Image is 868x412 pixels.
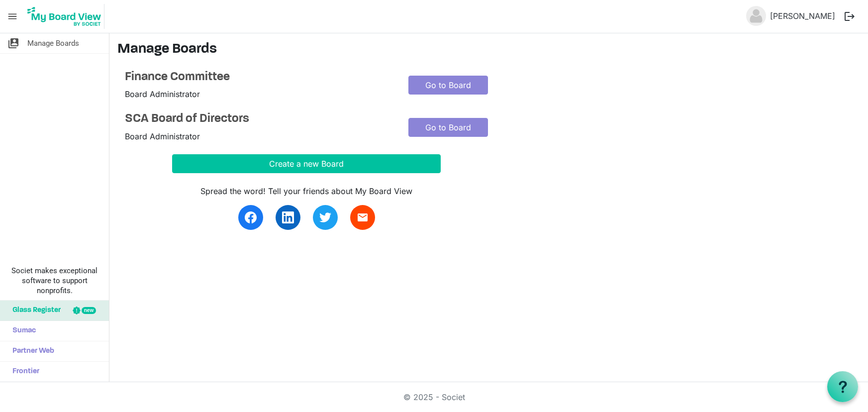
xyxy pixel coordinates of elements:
a: email [350,205,375,230]
button: logout [839,6,860,27]
button: Create a new Board [172,154,441,173]
img: twitter.svg [319,211,331,223]
span: Frontier [7,362,39,382]
img: My Board View Logo [24,4,104,29]
span: email [357,211,369,223]
h3: Manage Boards [117,41,860,58]
div: Spread the word! Tell your friends about My Board View [172,185,441,197]
span: Sumac [7,321,36,341]
span: Manage Boards [27,33,79,53]
span: Partner Web [7,341,54,361]
a: Finance Committee [125,70,393,85]
img: facebook.svg [245,211,257,223]
span: Glass Register [7,301,61,320]
img: linkedin.svg [282,211,294,223]
a: Go to Board [408,76,488,95]
span: Societ makes exceptional software to support nonprofits. [4,266,104,296]
span: menu [3,7,22,26]
span: switch_account [7,33,19,53]
div: new [82,307,96,314]
span: Board Administrator [125,89,200,99]
a: [PERSON_NAME] [766,6,839,26]
span: Board Administrator [125,131,200,141]
img: no-profile-picture.svg [746,6,766,26]
a: Go to Board [408,118,488,137]
a: My Board View Logo [24,4,108,29]
a: SCA Board of Directors [125,112,393,126]
a: © 2025 - Societ [403,392,465,402]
